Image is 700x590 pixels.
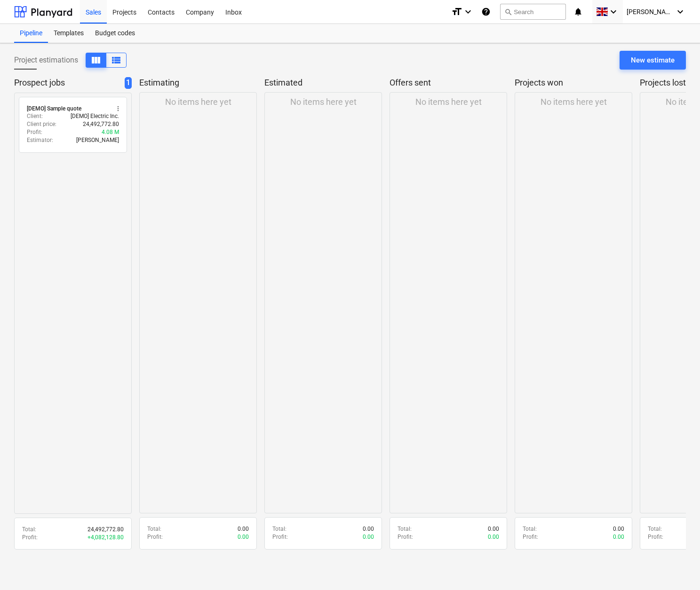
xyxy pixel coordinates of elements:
a: Pipeline [14,24,48,43]
p: 0.00 [613,525,624,533]
p: Projects won [515,77,628,88]
button: Search [500,4,566,20]
p: Total : [648,525,662,533]
a: Budget codes [89,24,141,43]
span: View as columns [90,55,102,66]
i: keyboard_arrow_down [608,6,619,17]
i: notifications [573,6,583,17]
p: 0.00 [488,525,499,533]
p: Offers sent [390,77,503,88]
i: keyboard_arrow_down [462,6,474,17]
span: search [504,8,512,16]
p: No items here yet [290,96,357,108]
iframe: Chat Widget [653,545,700,590]
p: + 4,082,128.80 [87,534,124,542]
p: Client : [27,112,43,120]
p: Client price : [27,120,56,128]
p: 0.00 [238,533,249,541]
i: Knowledge base [481,6,491,17]
p: Total : [398,525,412,533]
p: No items here yet [415,96,482,108]
p: No items here yet [541,96,607,108]
p: Profit : [272,533,288,541]
p: Profit : [398,533,413,541]
span: more_vert [114,105,122,112]
p: Prospect jobs [14,77,121,89]
p: Total : [22,526,36,534]
p: No items here yet [165,96,231,108]
p: Total : [147,525,161,533]
p: 0.00 [363,533,374,541]
button: New estimate [620,51,686,70]
i: keyboard_arrow_down [675,6,686,17]
p: Total : [523,525,537,533]
p: 0.00 [613,533,624,541]
p: Profit : [147,533,163,541]
p: Estimating [139,77,253,88]
i: format_size [451,6,462,17]
p: Profit : [523,533,538,541]
p: 0.00 [238,525,249,533]
p: 4.08 M [102,128,119,136]
p: 0.00 [488,533,499,541]
p: 0.00 [363,525,374,533]
span: 1 [125,77,132,89]
p: Profit : [648,533,663,541]
div: Project estimations [14,53,127,68]
p: Profit : [27,128,42,136]
div: [DEMO] Sample quote [27,105,81,112]
p: Estimated [264,77,378,88]
a: Templates [48,24,89,43]
p: 24,492,772.80 [83,120,119,128]
span: [PERSON_NAME] [627,8,674,16]
div: New estimate [631,54,675,66]
p: Total : [272,525,286,533]
p: 24,492,772.80 [87,526,124,534]
p: [PERSON_NAME] [76,136,119,144]
p: Profit : [22,534,38,542]
p: [DEMO] Electric Inc. [71,112,119,120]
span: View as columns [111,55,122,66]
p: Estimator : [27,136,53,144]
